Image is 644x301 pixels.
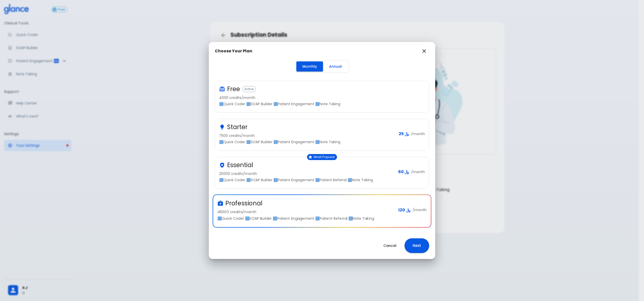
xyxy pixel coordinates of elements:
h2: Choose Your Plan [215,49,252,54]
p: /month [411,131,425,136]
span: ﷼ 25 [399,131,409,136]
p: 🟦Quick Coder 🟦SOAP Builder 🟦Patient Engagement 🟦Note Taking [219,139,395,144]
h3: Free [227,85,240,93]
button: Cancel [377,241,403,251]
p: 🟦Quick Coder 🟦SOAP Builder 🟦Patient Engagement 🟦Patient Referral 🟦Note Taking [219,177,394,182]
p: 7500 credits/month [219,133,395,138]
p: 4000 credits/month [219,95,421,100]
span: Most Popular [312,155,337,159]
p: 45000 credits/month [217,209,394,214]
h3: Professional [225,199,262,207]
h3: Starter [227,123,248,131]
p: 20000 credits/month [219,171,394,176]
span: ﷼ 120 [398,207,411,212]
button: Next [405,238,429,253]
button: Annual [323,61,348,72]
span: ﷼ 60 [398,169,409,174]
span: Active [242,87,256,91]
h3: Essential [227,161,253,169]
p: 🟦Quick Coder 🟦SOAP Builder 🟦Patient Engagement 🟦Patient Referral 🟦Note Taking [217,216,394,221]
button: Monthly [296,61,323,72]
p: /month [413,207,427,212]
p: 🟦Quick Coder 🟦SOAP Builder 🟦Patient Engagement 🟦Note Taking [219,101,421,106]
p: /month [411,169,425,174]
